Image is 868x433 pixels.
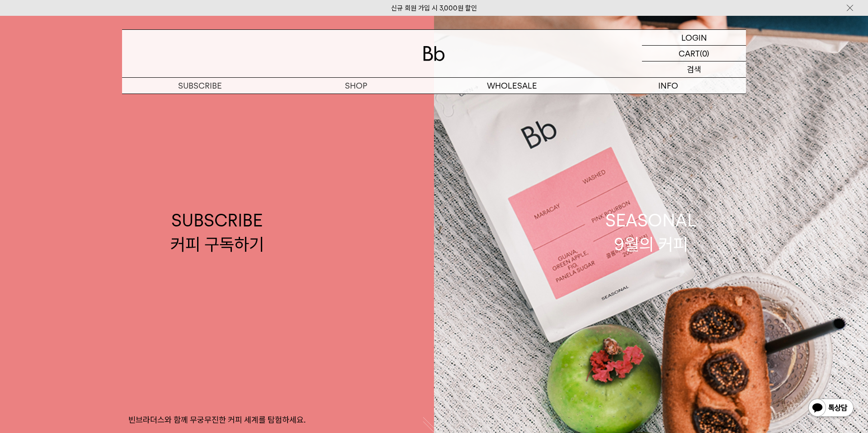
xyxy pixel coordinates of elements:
[434,78,590,94] p: WHOLESALE
[807,398,854,419] img: 카카오톡 채널 1:1 채팅 버튼
[642,30,746,46] a: LOGIN
[687,61,701,77] p: 검색
[700,46,709,61] p: (0)
[122,78,278,94] a: SUBSCRIBE
[391,4,477,12] a: 신규 회원 가입 시 3,000원 할인
[642,46,746,61] a: CART (0)
[605,208,697,256] div: SEASONAL 9월의 커피
[679,46,700,61] p: CART
[681,30,707,45] p: LOGIN
[590,78,746,94] p: INFO
[423,46,445,61] img: 로고
[170,208,264,256] div: SUBSCRIBE 커피 구독하기
[278,78,434,94] a: SHOP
